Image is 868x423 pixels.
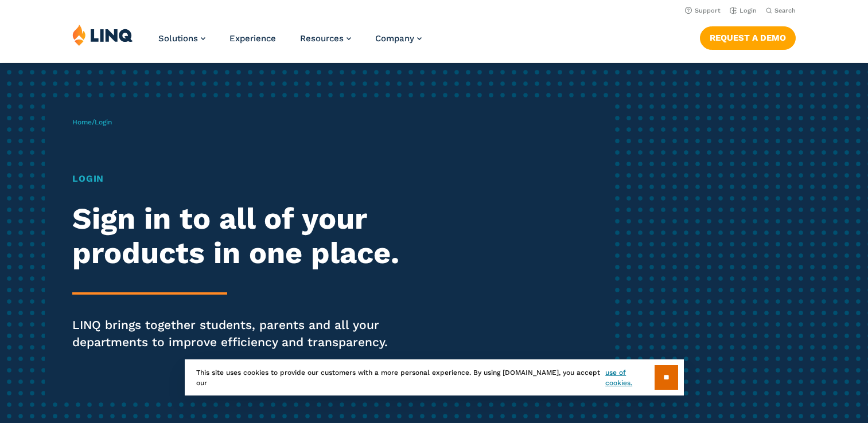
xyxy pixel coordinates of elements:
img: LINQ | K‑12 Software [72,24,133,46]
span: Resources [300,33,344,44]
button: Open Search Bar [766,6,796,15]
h1: Login [72,172,407,186]
span: Company [375,33,414,44]
a: Experience [229,33,276,44]
a: Request a Demo [700,26,796,49]
a: Resources [300,33,351,44]
a: use of cookies. [605,367,654,388]
span: / [72,118,112,126]
a: Company [375,33,422,44]
span: Solutions [158,33,198,44]
a: Solutions [158,33,205,44]
p: LINQ brings together students, parents and all your departments to improve efficiency and transpa... [72,316,407,351]
h2: Sign in to all of your products in one place. [72,202,407,271]
nav: Primary Navigation [158,24,422,62]
span: Login [95,118,112,126]
a: Home [72,118,92,126]
span: Search [774,7,796,14]
a: Login [730,7,757,14]
div: This site uses cookies to provide our customers with a more personal experience. By using [DOMAIN... [185,359,684,395]
nav: Button Navigation [700,24,796,49]
a: Support [685,7,721,14]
